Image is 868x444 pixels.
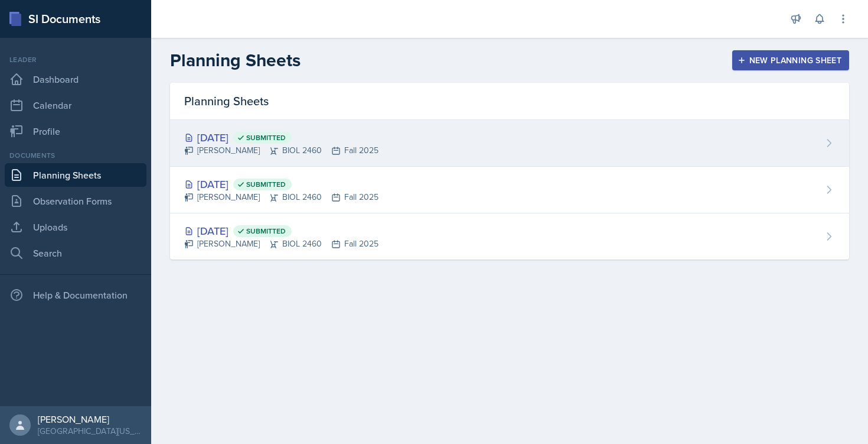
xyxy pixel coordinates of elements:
div: [PERSON_NAME] [38,413,142,425]
span: Submitted [246,180,286,189]
div: New Planning Sheet [740,56,841,65]
a: Dashboard [5,67,146,91]
div: Help & Documentation [5,283,146,307]
a: Planning Sheets [5,163,146,187]
a: Profile [5,119,146,143]
div: Planning Sheets [170,83,849,120]
span: Submitted [246,226,286,236]
div: [DATE] [184,176,378,192]
a: Calendar [5,93,146,117]
div: [PERSON_NAME] BIOL 2460 Fall 2025 [184,144,378,157]
div: [DATE] [184,129,378,145]
a: [DATE] Submitted [PERSON_NAME]BIOL 2460Fall 2025 [170,213,849,260]
div: Leader [5,54,146,65]
div: Documents [5,150,146,161]
a: Observation Forms [5,189,146,213]
div: [PERSON_NAME] BIOL 2460 Fall 2025 [184,238,378,250]
a: Search [5,241,146,265]
button: New Planning Sheet [732,50,849,70]
h2: Planning Sheets [170,50,301,71]
a: [DATE] Submitted [PERSON_NAME]BIOL 2460Fall 2025 [170,167,849,213]
div: [DATE] [184,223,378,239]
span: Submitted [246,133,286,142]
a: [DATE] Submitted [PERSON_NAME]BIOL 2460Fall 2025 [170,120,849,167]
div: [GEOGRAPHIC_DATA][US_STATE] [38,425,142,437]
div: [PERSON_NAME] BIOL 2460 Fall 2025 [184,191,378,203]
a: Uploads [5,215,146,239]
